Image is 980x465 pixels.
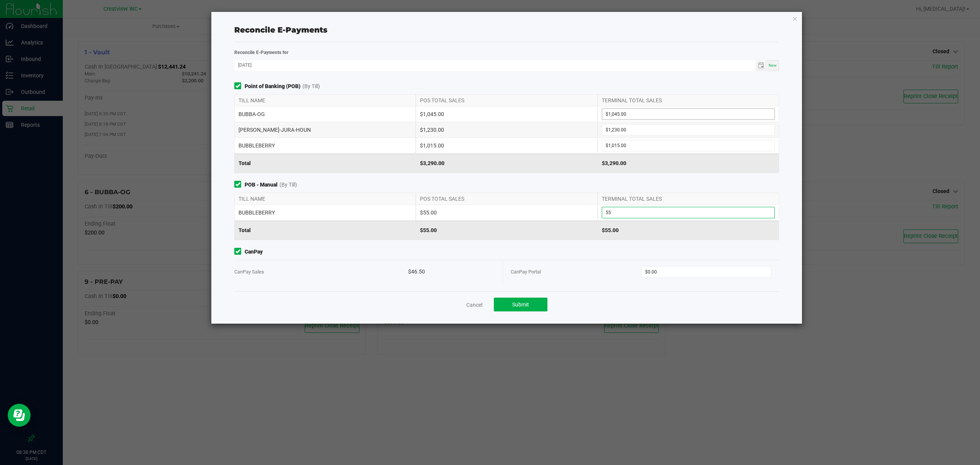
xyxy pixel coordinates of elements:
div: $1,230.00 [416,122,597,138]
strong: Point of Banking (POB) [245,82,301,90]
div: $55.00 [598,221,779,240]
div: TILL NAME [234,193,416,205]
span: Now [769,63,777,67]
div: $3,290.00 [416,154,597,173]
div: Total [234,154,416,173]
form-toggle: Include in reconciliation [234,82,245,90]
strong: Reconcile E-Payments for [234,50,289,55]
div: TERMINAL TOTAL SALES [598,193,779,205]
span: Submit [512,301,529,308]
div: $55.00 [416,221,597,240]
div: BUBBLEBERRY [234,138,416,153]
span: (By Till) [302,82,320,90]
div: $3,290.00 [598,154,779,173]
form-toggle: Include in reconciliation [234,181,245,189]
button: Submit [494,298,547,311]
div: Reconcile E-Payments [234,24,779,36]
a: Cancel [466,301,482,309]
span: CanPay Sales [234,269,264,275]
div: POS TOTAL SALES [416,193,597,205]
iframe: Resource center [8,404,31,427]
div: [PERSON_NAME]-JURA-HOUN [234,122,416,138]
strong: POB - Manual [245,181,278,189]
div: BUBBA-OG [234,106,416,122]
span: (By Till) [279,181,297,189]
div: $55.00 [416,205,597,220]
div: POS TOTAL SALES [416,95,597,106]
div: Total [234,221,416,240]
span: CanPay Portal [511,269,541,275]
span: Toggle calendar [756,60,767,71]
strong: CanPay [245,248,263,256]
div: TERMINAL TOTAL SALES [598,95,779,106]
form-toggle: Include in reconciliation [234,248,245,256]
div: BUBBLEBERRY [234,205,416,220]
div: $1,045.00 [416,106,597,122]
div: $1,015.00 [416,138,597,153]
div: $46.50 [408,260,495,283]
input: Date [234,60,756,70]
div: TILL NAME [234,95,416,106]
